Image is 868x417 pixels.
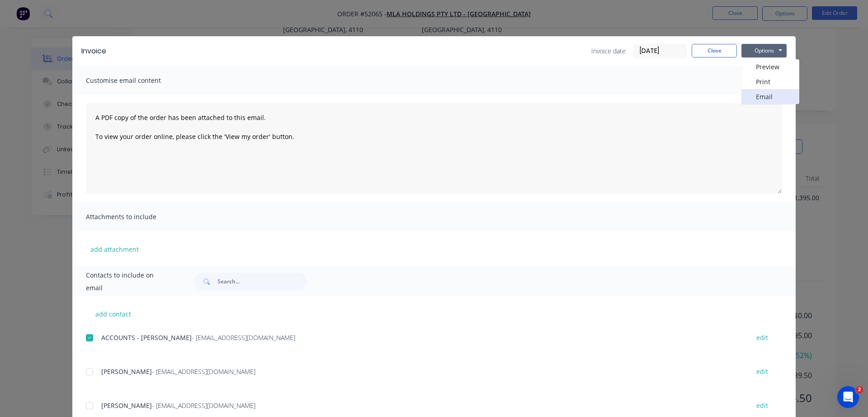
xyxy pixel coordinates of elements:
[81,46,106,57] div: Invoice
[86,211,185,223] span: Attachments to include
[741,74,799,89] button: Print
[751,365,774,378] button: edit
[741,44,787,58] button: Options
[86,74,185,87] span: Customise email content
[86,307,140,321] button: add contact
[741,59,799,74] button: Preview
[741,89,799,104] button: Email
[86,242,143,256] button: add attachment
[856,386,863,393] span: 2
[591,46,626,56] span: Invoice date
[101,401,152,410] span: [PERSON_NAME]
[692,44,737,58] button: Close
[837,386,859,408] iframe: Intercom live chat
[101,333,192,342] span: ACCOUNTS - [PERSON_NAME]
[86,103,782,194] textarea: A PDF copy of the order has been attached to this email. To view your order online, please click ...
[152,367,255,376] span: - [EMAIL_ADDRESS][DOMAIN_NAME]
[217,273,307,291] input: Search...
[86,269,171,294] span: Contacts to include on email
[751,399,774,412] button: edit
[101,367,152,376] span: [PERSON_NAME]
[152,401,255,410] span: - [EMAIL_ADDRESS][DOMAIN_NAME]
[751,331,774,344] button: edit
[192,333,295,342] span: - [EMAIL_ADDRESS][DOMAIN_NAME]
